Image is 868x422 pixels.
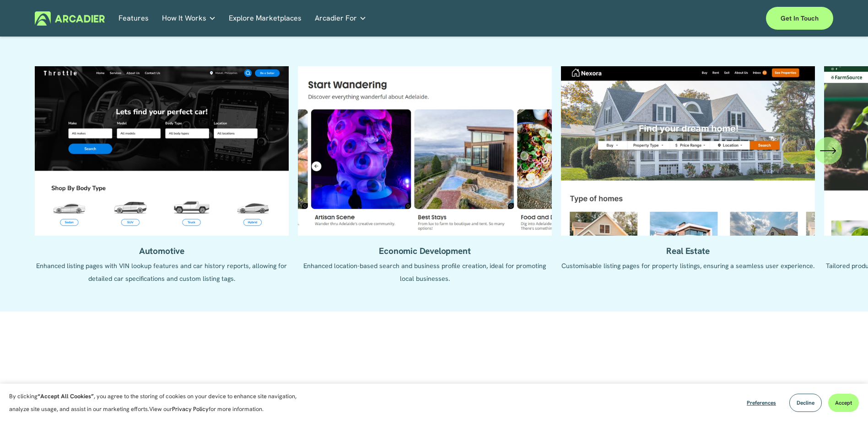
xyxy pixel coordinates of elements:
a: folder dropdown [162,11,216,26]
span: Arcadier offers tailored solutions for various industries: [327,26,541,38]
a: folder dropdown [315,11,367,26]
span: Decline [797,399,814,406]
button: Decline [789,394,822,412]
a: Get in touch [766,7,833,30]
a: Features [119,11,149,26]
a: Explore Marketplaces [229,11,302,26]
span: How It Works [162,12,206,25]
span: Preferences [747,399,776,406]
p: By clicking , you agree to the storing of cookies on your device to enhance site navigation, anal... [9,390,307,416]
img: Arcadier [35,11,105,26]
button: Next [814,137,842,164]
span: Arcadier For [315,12,357,25]
a: Privacy Policy [172,405,209,413]
iframe: Chat Widget [822,378,868,422]
strong: Proven Success in Diverse Industries [316,382,551,401]
strong: “Accept All Cookies” [38,392,94,400]
button: Preferences [740,394,783,412]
